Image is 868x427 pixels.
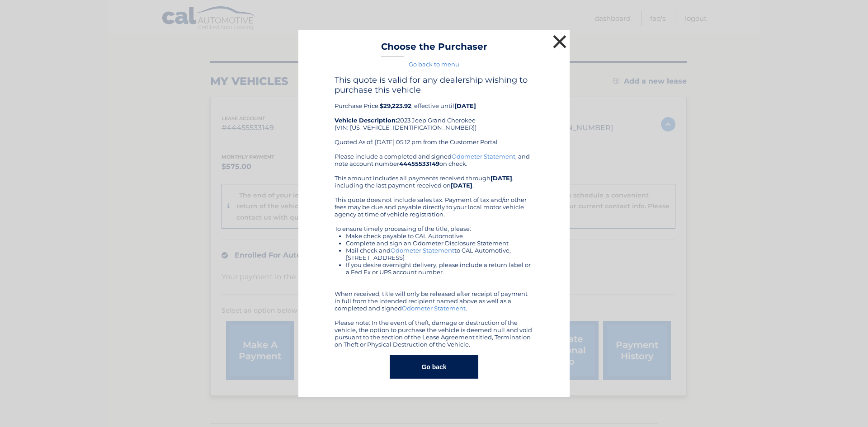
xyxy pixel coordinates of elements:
a: Go back to menu [409,61,459,68]
a: Odometer Statement [391,247,454,254]
div: Purchase Price: , effective until 2023 Jeep Grand Cherokee (VIN: [US_VEHICLE_IDENTIFICATION_NUMBE... [335,75,533,153]
b: [DATE] [491,174,512,182]
b: [DATE] [454,102,476,109]
div: Please include a completed and signed , and note account number on check. This amount includes al... [335,153,533,348]
b: $29,223.92 [380,102,411,109]
li: Mail check and to CAL Automotive, [STREET_ADDRESS] [346,247,533,261]
b: [DATE] [451,182,472,189]
li: Complete and sign an Odometer Disclosure Statement [346,239,533,247]
li: If you desire overnight delivery, please include a return label or a Fed Ex or UPS account number. [346,261,533,276]
h4: This quote is valid for any dealership wishing to purchase this vehicle [335,75,533,95]
strong: Vehicle Description: [335,117,397,124]
a: Odometer Statement [452,153,515,160]
h3: Choose the Purchaser [381,41,487,57]
li: Make check payable to CAL Automotive [346,232,533,239]
b: 44455533149 [399,160,439,167]
a: Odometer Statement [402,305,466,312]
button: Go back [390,355,478,379]
button: × [551,33,569,51]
